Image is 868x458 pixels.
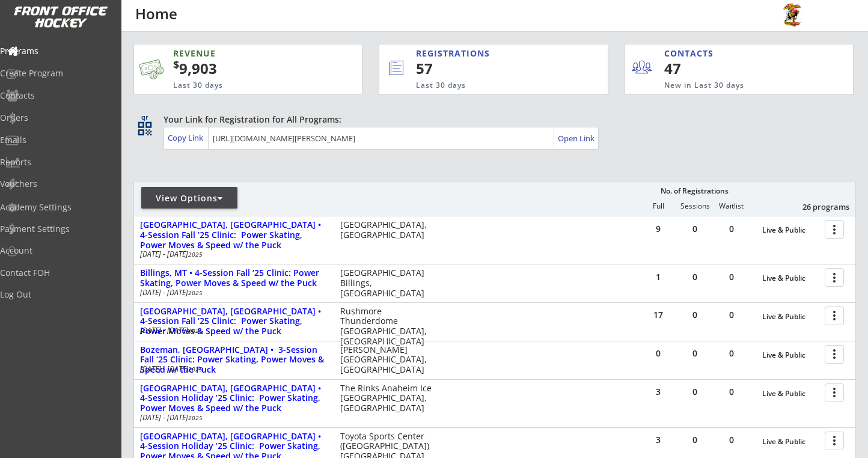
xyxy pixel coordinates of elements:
div: Live & Public [762,389,819,398]
div: 0 [677,388,713,396]
div: [DATE] - [DATE] [140,251,324,258]
div: Open Link [558,133,596,144]
div: REVENUE [173,47,307,60]
div: Rushmore Thunderdome [GEOGRAPHIC_DATA], [GEOGRAPHIC_DATA] [340,307,435,347]
div: Last 30 days [416,81,558,91]
em: 2025 [188,326,203,335]
div: Live & Public [762,226,819,234]
div: Live & Public [762,351,819,359]
div: 47 [664,58,738,79]
div: Last 30 days [173,81,307,91]
div: [GEOGRAPHIC_DATA], [GEOGRAPHIC_DATA] • 4-Session Holiday ’25 Clinic: Power Skating, Power Moves &... [140,383,328,414]
div: 17 [640,311,676,319]
div: CONTACTS [664,47,719,60]
div: Full [640,202,676,210]
div: 0 [677,311,713,319]
em: 2025 [188,250,203,258]
div: [DATE] - [DATE] [140,414,324,421]
div: 0 [714,436,750,444]
div: [GEOGRAPHIC_DATA], [GEOGRAPHIC_DATA] • 4-Session Fall ‘25 Clinic: Power Skating, Power Moves & Sp... [140,307,328,337]
button: more_vert [825,268,844,287]
div: Live & Public [762,274,819,282]
div: Your Link for Registration for All Programs: [164,114,819,126]
div: Billings, MT • 4-Session Fall ‘25 Clinic: Power Skating, Power Moves & Speed w/ the Puck [140,268,328,289]
div: 9 [640,225,676,233]
div: 26 programs [787,201,849,212]
button: more_vert [825,383,844,402]
button: more_vert [825,345,844,364]
div: Sessions [677,202,713,210]
div: [PERSON_NAME][GEOGRAPHIC_DATA], [GEOGRAPHIC_DATA] [340,345,435,375]
div: 1 [640,273,676,281]
div: View Options [141,192,237,204]
div: 0 [714,311,750,319]
div: [DATE] - [DATE] [140,327,324,334]
div: 0 [714,349,750,358]
div: 0 [677,436,713,444]
sup: $ [173,57,179,72]
div: No. of Registrations [657,187,732,195]
em: 2025 [188,414,203,422]
div: 9,903 [173,58,325,79]
div: 0 [714,225,750,233]
div: [DATE] - [DATE] [140,365,324,373]
div: Live & Public [762,313,819,321]
div: 57 [416,58,567,79]
button: qr_code [136,120,154,138]
div: [DATE] - [DATE] [140,289,324,296]
div: Waitlist [713,202,749,210]
button: more_vert [825,432,844,450]
div: 0 [677,349,713,358]
div: Bozeman, [GEOGRAPHIC_DATA] • 3-Session Fall ‘25 Clinic: Power Skating, Power Moves & Speed w/ the... [140,345,328,375]
div: 0 [677,225,713,233]
button: more_vert [825,220,844,239]
div: REGISTRATIONS [416,47,554,60]
div: 0 [714,273,750,281]
div: The Rinks Anaheim Ice [GEOGRAPHIC_DATA], [GEOGRAPHIC_DATA] [340,383,435,414]
div: qr [137,114,151,121]
div: 0 [677,273,713,281]
div: 0 [714,388,750,396]
div: [GEOGRAPHIC_DATA], [GEOGRAPHIC_DATA] [340,220,435,240]
div: 0 [640,349,676,358]
div: [GEOGRAPHIC_DATA] Billings, [GEOGRAPHIC_DATA] [340,268,435,298]
em: 2025 [188,365,203,373]
button: more_vert [825,307,844,325]
a: Open Link [558,130,596,147]
div: New in Last 30 days [664,81,798,91]
div: Live & Public [762,438,819,446]
div: 3 [640,388,676,396]
div: Copy Link [168,132,206,143]
em: 2025 [188,289,203,297]
div: 3 [640,436,676,444]
div: [GEOGRAPHIC_DATA], [GEOGRAPHIC_DATA] • 4-Session Fall ’25 Clinic: Power Skating, Power Moves & Sp... [140,220,328,250]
